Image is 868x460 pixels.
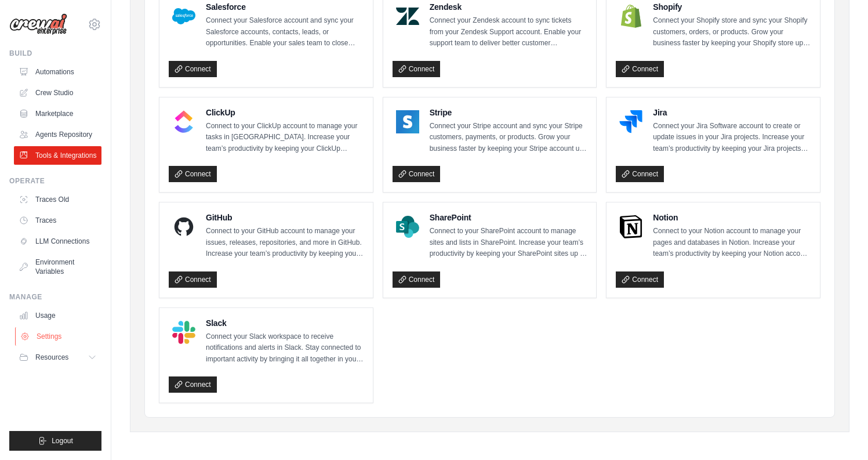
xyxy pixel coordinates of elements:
[206,1,364,13] h4: Salesforce
[206,226,364,260] p: Connect to your GitHub account to manage your issues, releases, repositories, and more in GitHub....
[206,212,364,223] h4: GitHub
[14,306,101,325] a: Usage
[52,436,73,445] span: Logout
[15,327,103,346] a: Settings
[169,376,217,393] a: Connect
[430,107,587,118] h4: Stripe
[206,121,364,155] p: Connect to your ClickUp account to manage your tasks in [GEOGRAPHIC_DATA]. Increase your team’s p...
[393,271,441,288] a: Connect
[393,61,441,77] a: Connect
[172,321,195,344] img: Slack Logo
[396,5,419,28] img: Zendesk Logo
[206,107,364,118] h4: ClickUp
[14,253,101,281] a: Environment Variables
[396,110,419,133] img: Stripe Logo
[14,348,101,367] button: Resources
[619,110,642,133] img: Jira Logo
[206,15,364,49] p: Connect your Salesforce account and sync your Salesforce accounts, contacts, leads, or opportunit...
[35,353,68,362] span: Resources
[9,431,101,451] button: Logout
[619,215,642,238] img: Notion Logo
[653,107,811,118] h4: Jira
[14,190,101,209] a: Traces Old
[14,211,101,230] a: Traces
[430,226,587,260] p: Connect to your SharePoint account to manage sites and lists in SharePoint. Increase your team’s ...
[653,15,811,49] p: Connect your Shopify store and sync your Shopify customers, orders, or products. Grow your busine...
[653,212,811,223] h4: Notion
[9,292,101,302] div: Manage
[616,61,664,77] a: Connect
[14,146,101,165] a: Tools & Integrations
[206,331,364,365] p: Connect your Slack workspace to receive notifications and alerts in Slack. Stay connected to impo...
[14,84,101,102] a: Crew Studio
[653,226,811,260] p: Connect to your Notion account to manage your pages and databases in Notion. Increase your team’s...
[393,166,441,182] a: Connect
[14,104,101,123] a: Marketplace
[172,215,195,238] img: GitHub Logo
[206,317,364,329] h4: Slack
[172,110,195,133] img: ClickUp Logo
[396,215,419,238] img: SharePoint Logo
[430,212,587,223] h4: SharePoint
[14,63,101,81] a: Automations
[172,5,195,28] img: Salesforce Logo
[169,61,217,77] a: Connect
[616,271,664,288] a: Connect
[653,121,811,155] p: Connect your Jira Software account to create or update issues in your Jira projects. Increase you...
[14,125,101,144] a: Agents Repository
[169,271,217,288] a: Connect
[430,1,587,13] h4: Zendesk
[169,166,217,182] a: Connect
[430,15,587,49] p: Connect your Zendesk account to sync tickets from your Zendesk Support account. Enable your suppo...
[9,49,101,58] div: Build
[616,166,664,182] a: Connect
[9,176,101,186] div: Operate
[653,1,811,13] h4: Shopify
[14,232,101,251] a: LLM Connections
[619,5,642,28] img: Shopify Logo
[430,121,587,155] p: Connect your Stripe account and sync your Stripe customers, payments, or products. Grow your busi...
[9,13,67,35] img: Logo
